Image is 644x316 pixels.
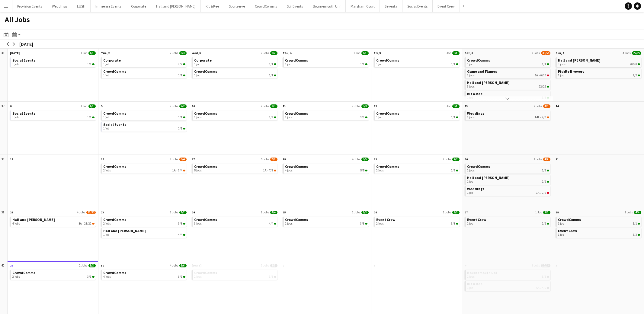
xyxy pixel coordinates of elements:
span: 2/2 [547,181,549,183]
span: 26 [374,210,377,214]
span: 5/5 [365,170,367,171]
span: CrowdComms [194,270,217,275]
span: 3/3 [451,222,455,225]
span: 3/3 [270,104,277,108]
span: 0/5 [542,191,546,195]
span: 4 Jobs [77,210,85,214]
span: 1/1 [87,62,91,66]
span: 2 jobs [12,275,20,279]
span: 21/22 [84,222,91,225]
span: 7/8 [269,169,273,172]
span: CrowdComms [467,58,490,62]
a: CrowdComms2 jobs2/2 [376,164,458,172]
div: • [194,169,276,172]
span: 25 [283,210,286,214]
span: 1/1 [88,51,96,55]
span: 1/1 [183,75,185,76]
a: CrowdComms5 jobs1A•7/8 [194,164,276,172]
span: Wed, 3 [192,51,201,55]
span: 13 [465,104,468,108]
span: 1/1 [633,222,637,225]
span: 4 Jobs [534,157,542,161]
span: Sun, 7 [556,51,564,55]
a: Event Crew2 jobs3/3 [376,217,458,225]
span: 1 job [103,74,109,77]
span: 3/3 [361,211,369,214]
span: 20/20 [630,62,637,66]
span: 1/1 [452,104,460,108]
span: Piddle Brewery [558,69,584,74]
span: 3/3 [361,104,369,108]
span: 1/1 [361,51,369,55]
span: 2 jobs [376,222,384,225]
span: Sat, 6 [465,51,473,55]
span: 3/3 [365,117,367,118]
span: 21/22 [86,211,96,214]
span: 2 Jobs [261,104,269,108]
span: Corporate [103,58,121,62]
span: 14 [556,104,559,108]
span: 3 Jobs [261,210,269,214]
span: 0/20 [547,75,549,76]
span: 3/3 [179,51,187,55]
a: Social Events1 job1/1 [12,57,95,66]
span: 33/54 [541,51,550,55]
span: 1 job [467,286,473,290]
button: Kit & Kee [201,0,224,12]
span: CrowdComms [285,58,308,62]
span: 6/6 [178,275,182,279]
div: 39 [0,208,8,261]
span: 1/1 [274,63,276,65]
a: CrowdComms1 job1/1 [103,110,185,119]
a: Game and Flames2 jobs5A•0/20 [467,69,549,77]
span: 1/1 [269,74,273,77]
span: 3/3 [360,116,364,119]
span: Event Crew [558,228,577,233]
span: 1/1 [269,62,273,66]
span: Hall and Woodhouse [103,228,146,233]
span: Kit & Kee [467,282,482,286]
span: 2 jobs [285,116,293,119]
button: Event Crew [433,0,460,12]
span: 1/1 [178,116,182,119]
span: 5A [535,74,538,77]
a: CrowdComms1 job1/1 [467,57,549,66]
span: CrowdComms [285,217,308,222]
span: 1 job [194,74,200,77]
span: 27 [465,210,468,214]
a: CrowdComms2 jobs3/3 [285,110,367,119]
span: 1/1 [451,116,455,119]
span: CrowdComms [194,69,217,74]
span: 1A [263,169,267,172]
a: CrowdComms4 jobs5/5 [285,164,367,172]
span: 2 jobs [467,275,475,279]
span: CrowdComms [285,164,308,169]
span: 1 Job [444,104,451,108]
span: 24 [192,210,195,214]
span: 2 jobs [194,275,202,279]
span: CrowdComms [376,164,399,169]
span: 1 job [467,191,473,195]
span: CrowdComms [194,111,217,116]
button: Bournemouth Uni [308,0,346,12]
span: 1/1 [542,62,546,66]
span: 1/1 [274,75,276,76]
span: 2 Jobs [443,157,451,161]
span: 9 [101,104,102,108]
span: 4 jobs [103,275,111,279]
span: CrowdComms [103,111,126,116]
span: 1 Job [444,51,451,55]
a: Weddings1 job1A•0/5 [467,186,549,195]
span: 1/1 [451,62,455,66]
span: 3/3 [269,116,273,119]
span: 1 Job [81,51,87,55]
span: 3/3 [269,275,273,279]
a: CrowdComms2 jobs1A•3/4 [103,164,185,172]
span: Weddings [467,187,484,191]
span: 4 Jobs [352,157,360,161]
span: 1 job [194,62,200,66]
a: Hall and [PERSON_NAME]1 job4/4 [103,228,185,237]
span: 3/4 [179,158,187,161]
a: Kit & Kee1 job3/3 [467,91,549,100]
span: 2/2 [633,74,637,77]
